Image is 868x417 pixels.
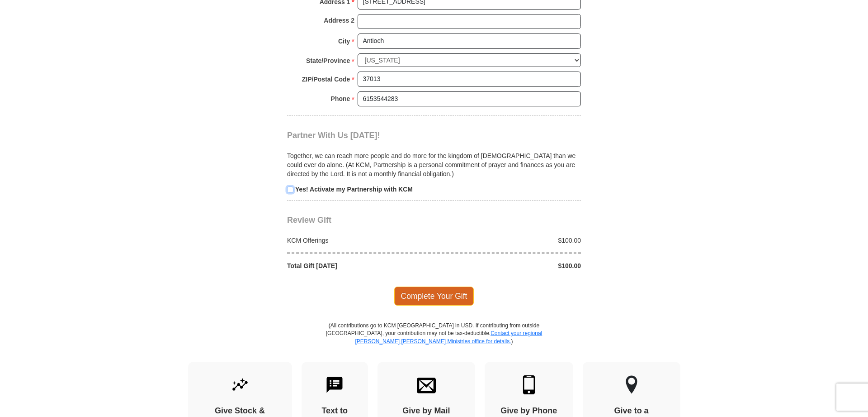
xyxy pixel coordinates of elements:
strong: ZIP/Postal Code [302,73,350,86]
span: Partner With Us [DATE]! [287,131,380,140]
p: Together, we can reach more people and do more for the kingdom of [DEMOGRAPHIC_DATA] than we coul... [287,151,581,178]
img: envelope.svg [417,375,436,394]
h4: Give by Mail [393,406,459,416]
img: give-by-stock.svg [231,375,250,394]
strong: Yes! Activate my Partnership with KCM [295,186,413,193]
a: Contact your regional [PERSON_NAME] [PERSON_NAME] Ministries office for details. [355,330,542,344]
strong: City [338,35,350,48]
img: mobile.svg [519,375,538,394]
span: Review Gift [287,216,331,225]
strong: Address 2 [324,14,354,27]
strong: Phone [331,92,350,105]
p: (All contributions go to KCM [GEOGRAPHIC_DATA] in USD. If contributing from outside [GEOGRAPHIC_D... [325,322,542,361]
div: Total Gift [DATE] [283,261,434,270]
div: $100.00 [434,261,586,270]
div: $100.00 [434,236,586,245]
img: other-region [625,375,638,394]
h4: Give by Phone [500,406,557,416]
img: text-to-give.svg [325,375,344,394]
div: KCM Offerings [283,236,434,245]
strong: State/Province [306,54,350,67]
span: Complete Your Gift [394,287,474,306]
